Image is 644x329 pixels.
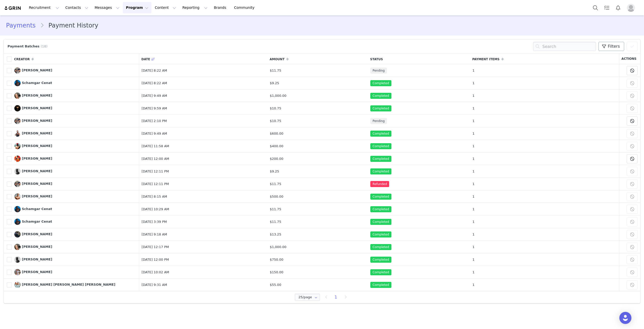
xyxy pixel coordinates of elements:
[470,115,619,127] td: 1
[270,106,281,110] span: $10.75
[270,132,283,135] span: $600.00
[270,144,283,148] span: $400.00
[14,168,52,174] a: [PERSON_NAME]
[14,219,52,225] a: Schamgar Cenat
[470,89,619,102] td: 1
[270,182,281,186] span: $11.75
[470,140,619,153] td: 1
[22,157,52,160] span: [PERSON_NAME]
[152,2,179,13] button: Content
[139,53,267,64] th: Date
[6,21,40,30] a: Payments
[601,2,612,13] a: Tasks
[211,2,231,13] a: Brands
[470,153,619,165] td: 1
[179,2,211,13] button: Reporting
[470,190,619,203] td: 1
[14,143,21,149] img: Luke Barrow
[470,77,619,89] td: 1
[22,270,52,274] span: [PERSON_NAME]
[14,193,52,200] a: [PERSON_NAME]
[14,67,52,74] a: [PERSON_NAME]
[270,220,281,224] span: $11.75
[470,127,619,140] td: 1
[368,53,470,64] th: Status
[4,6,22,11] a: grin logo
[139,241,267,253] td: [DATE] 12:17 PM
[14,118,52,124] a: [PERSON_NAME]
[14,80,52,86] a: Schamgar Cenat
[270,283,281,287] span: $55.00
[6,44,50,49] div: Payment Batches
[231,2,260,13] a: Community
[26,2,62,13] button: Recruitment
[14,206,21,212] img: Schamgar Cenat
[22,119,52,123] span: [PERSON_NAME]
[627,4,635,12] img: placeholder-profile.jpg
[139,266,267,279] td: [DATE] 10:02 AM
[14,105,52,111] a: [PERSON_NAME]
[598,42,624,51] button: Filters
[41,44,48,49] span: (18)
[14,256,21,263] img: Aaron Marks
[14,256,52,263] a: [PERSON_NAME]
[14,130,52,137] a: [PERSON_NAME]
[533,42,596,51] input: Search
[370,68,387,74] span: Pending
[470,216,619,228] td: 1
[14,67,21,74] img: Zaide Lozano
[270,270,283,274] span: $150.00
[14,282,21,288] img: Maria Fernanda Lopez Moreno
[370,181,389,187] span: Refunded
[270,157,283,161] span: $200.00
[14,219,21,225] img: Schamgar Cenat
[370,257,391,263] span: Completed
[14,105,21,111] img: Javon Wingate
[370,131,391,137] span: Completed
[139,77,267,89] td: [DATE] 8:22 AM
[22,144,52,148] span: [PERSON_NAME]
[139,115,267,127] td: [DATE] 2:10 PM
[619,312,631,324] div: Open Intercom Messenger
[470,53,619,64] th: Payment Items
[14,282,115,288] a: [PERSON_NAME] [PERSON_NAME] [PERSON_NAME]
[14,181,21,187] img: Zaide Lozano
[470,228,619,241] td: 1
[619,53,640,64] th: Actions
[22,131,52,135] span: [PERSON_NAME]
[270,207,281,211] span: $11.75
[370,143,391,149] span: Completed
[14,269,21,275] img: Jason Labrador
[14,80,21,86] img: Schamgar Cenat
[22,232,52,236] span: [PERSON_NAME]
[370,194,391,200] span: Completed
[14,244,21,250] img: Ryan Weitz
[14,231,52,237] a: [PERSON_NAME]
[14,206,52,212] a: Schamgar Cenat
[139,216,267,228] td: [DATE] 3:39 PM
[270,94,286,98] span: $1,000.00
[139,102,267,115] td: [DATE] 9:59 AM
[270,69,281,72] span: $11.75
[22,182,52,186] span: [PERSON_NAME]
[14,181,52,187] a: [PERSON_NAME]
[270,245,286,249] span: $1,000.00
[22,68,52,72] span: [PERSON_NAME]
[139,190,267,203] td: [DATE] 8:15 AM
[370,231,391,237] span: Completed
[470,203,619,216] td: 1
[139,203,267,216] td: [DATE] 10:29 AM
[295,294,320,301] input: Select
[613,2,624,13] button: Notifications
[22,194,52,198] span: [PERSON_NAME]
[14,231,21,237] img: Veronica Velasquez
[370,244,391,250] span: Completed
[370,206,391,212] span: Completed
[92,2,123,13] button: Messages
[470,253,619,266] td: 1
[370,105,391,111] span: Completed
[14,244,52,250] a: [PERSON_NAME]
[139,178,267,190] td: [DATE] 12:11 PM
[370,219,391,225] span: Completed
[14,118,21,124] img: Zaide Lozano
